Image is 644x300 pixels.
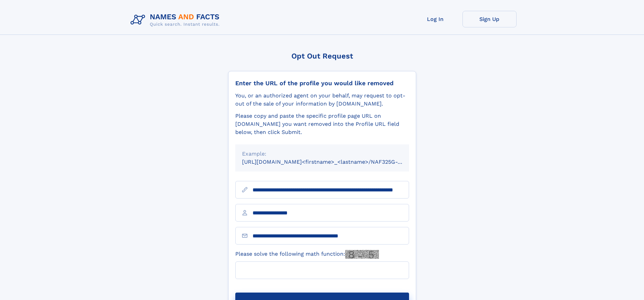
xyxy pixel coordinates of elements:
small: [URL][DOMAIN_NAME]<firstname>_<lastname>/NAF325G-xxxxxxxx [242,159,422,165]
div: Opt Out Request [228,52,416,60]
div: Enter the URL of the profile you would like removed [235,79,409,87]
div: You, or an authorized agent on your behalf, may request to opt-out of the sale of your informatio... [235,92,409,108]
div: Please copy and paste the specific profile page URL on [DOMAIN_NAME] you want removed into the Pr... [235,112,409,136]
img: Logo Names and Facts [128,11,225,29]
div: Example: [242,150,402,158]
label: Please solve the following math function: [235,250,379,259]
a: Log In [408,11,462,27]
a: Sign Up [462,11,517,27]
